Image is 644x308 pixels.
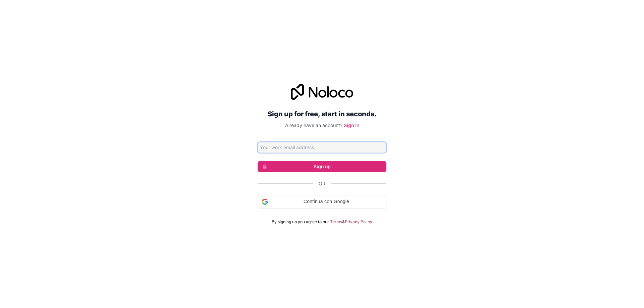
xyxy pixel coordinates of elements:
span: Continua con Google [271,198,382,205]
span: Already have an account? [285,122,342,128]
span: Or [319,180,325,187]
h2: Sign up for free, start in seconds. [258,108,386,120]
span: By signing up you agree to our [272,219,329,225]
input: Email address [258,142,386,153]
span: & [342,219,345,225]
a: Terms [330,219,342,225]
button: Sign up [258,161,386,172]
a: Privacy Policy [345,219,372,225]
a: Sign in [344,122,359,128]
div: Continua con Google [258,195,386,208]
